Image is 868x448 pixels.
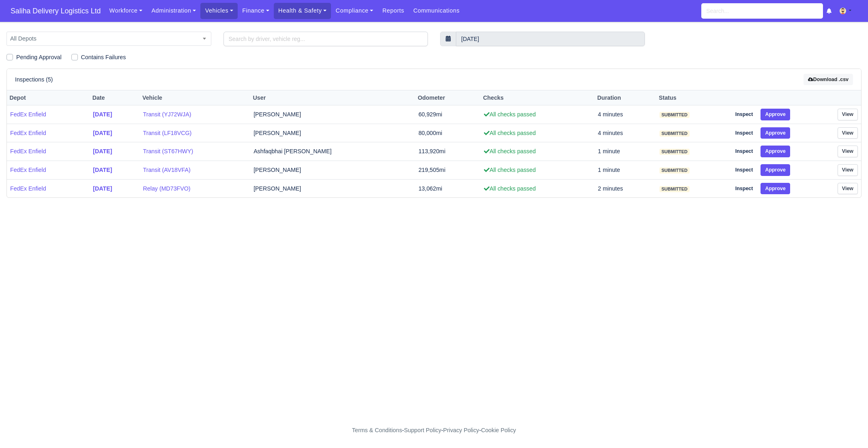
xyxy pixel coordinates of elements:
a: Inspect [731,183,758,195]
strong: [DATE] [93,167,112,173]
a: Inspect [731,109,758,120]
a: View [838,164,858,176]
td: 80,000mi [415,124,481,142]
th: User [250,90,415,105]
span: submitted [660,131,690,137]
td: 4 minutes [595,105,656,124]
th: Odometer [415,90,481,105]
a: View [838,127,858,139]
td: [PERSON_NAME] [250,161,415,180]
span: All Depots [6,32,211,46]
a: Transit (ST67HWY) [143,147,247,156]
span: All checks passed [484,185,536,192]
a: Communications [409,3,464,19]
h6: Inspections (5) [15,76,53,83]
strong: [DATE] [93,148,112,154]
a: FedEx Enfield [10,110,86,119]
a: Privacy Policy [443,427,479,433]
a: Reports [378,3,408,19]
input: Search by driver, vehicle reg... [223,32,428,46]
button: Approve [761,109,790,120]
a: Finance [238,3,274,19]
td: [PERSON_NAME] [250,124,415,142]
strong: [DATE] [93,111,112,118]
button: Approve [761,127,790,139]
span: All checks passed [484,148,536,154]
a: View [838,183,858,195]
th: Checks [481,90,595,105]
a: Transit (YJ72WJA) [143,110,247,119]
a: FedEx Enfield [10,184,86,193]
button: Approve [761,146,790,157]
a: View [838,146,858,157]
span: Saliha Delivery Logistics Ltd [6,3,105,19]
a: Transit (LF18VCG) [143,129,247,138]
a: FedEx Enfield [10,147,86,156]
a: FedEx Enfield [10,129,86,138]
a: Cookie Policy [481,427,516,433]
a: Terms & Conditions [352,427,402,433]
strong: [DATE] [93,185,112,192]
span: All checks passed [484,130,536,136]
span: All checks passed [484,111,536,118]
td: 2 minutes [595,179,656,197]
td: [PERSON_NAME] [250,105,415,124]
a: FedEx Enfield [10,165,86,175]
td: Ashfaqbhai [PERSON_NAME] [250,142,415,161]
td: 1 minute [595,142,656,161]
a: Administration [147,3,200,19]
label: Contains Failures [81,53,126,62]
th: Depot [7,90,90,105]
input: Search... [701,3,823,19]
th: Duration [595,90,656,105]
td: 113,920mi [415,142,481,161]
a: Relay (MD73FVO) [143,184,247,193]
button: Approve [761,164,790,176]
td: [PERSON_NAME] [250,179,415,197]
a: Compliance [331,3,378,19]
a: Vehicles [200,3,238,19]
a: [DATE] [93,129,136,138]
a: Inspect [731,164,758,176]
a: View [838,109,858,120]
td: 60,929mi [415,105,481,124]
a: Health & Safety [274,3,331,19]
a: Saliha Delivery Logistics Ltd [6,3,105,19]
a: Transit (AV18VFA) [143,165,247,175]
a: Support Policy [404,427,441,433]
div: - - - [203,426,665,435]
a: Inspect [731,146,758,157]
span: submitted [660,112,690,118]
label: Pending Approval [16,53,62,62]
th: Vehicle [140,90,251,105]
td: 4 minutes [595,124,656,142]
th: Date [90,90,140,105]
span: submitted [660,167,690,174]
td: 219,505mi [415,161,481,180]
strong: [DATE] [93,130,112,136]
span: submitted [660,149,690,155]
button: Approve [761,183,790,195]
span: All checks passed [484,167,536,173]
td: 13,062mi [415,179,481,197]
button: Download .csv [804,74,853,86]
span: All Depots [7,34,211,44]
a: [DATE] [93,165,136,175]
a: [DATE] [93,184,136,193]
span: submitted [660,186,690,192]
a: Inspect [731,127,758,139]
a: [DATE] [93,110,136,119]
td: 1 minute [595,161,656,180]
th: Status [656,90,728,105]
a: [DATE] [93,147,136,156]
a: Workforce [105,3,147,19]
